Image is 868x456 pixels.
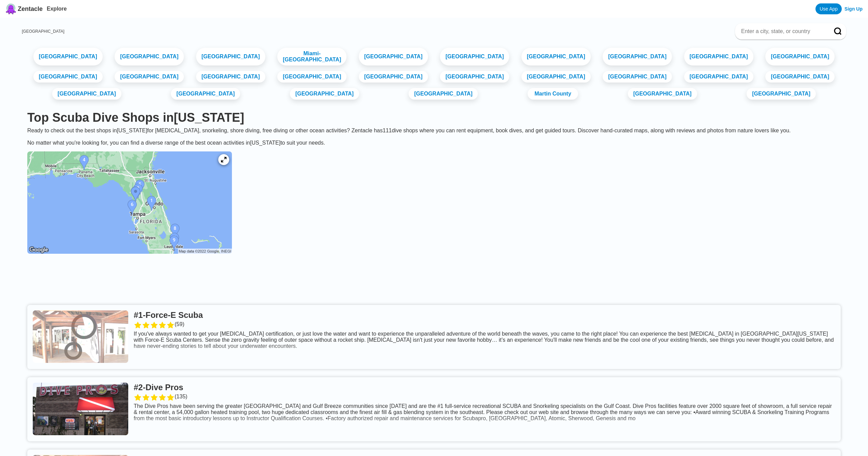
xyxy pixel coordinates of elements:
span: Zentacle [18,5,43,13]
a: [GEOGRAPHIC_DATA] [33,48,103,65]
a: Sign Up [844,6,863,12]
img: Zentacle logo [5,3,16,14]
a: [GEOGRAPHIC_DATA] [290,88,359,100]
a: [GEOGRAPHIC_DATA] [765,71,835,83]
a: [GEOGRAPHIC_DATA] [359,48,428,65]
h1: Top Scuba Dive Shops in [US_STATE] [27,111,841,125]
a: [GEOGRAPHIC_DATA] [521,71,591,83]
a: [GEOGRAPHIC_DATA] [440,71,509,83]
a: [GEOGRAPHIC_DATA] [747,88,816,100]
a: [GEOGRAPHIC_DATA] [196,48,265,65]
a: [GEOGRAPHIC_DATA] [33,71,103,83]
a: [GEOGRAPHIC_DATA] [196,71,265,83]
a: [GEOGRAPHIC_DATA] [171,88,240,100]
a: [GEOGRAPHIC_DATA] [409,88,478,100]
input: Enter a city, state, or country [740,28,824,35]
a: [GEOGRAPHIC_DATA] [440,48,509,65]
a: [GEOGRAPHIC_DATA] [628,88,697,100]
a: [GEOGRAPHIC_DATA] [765,48,835,65]
a: [GEOGRAPHIC_DATA] [684,71,753,83]
a: [GEOGRAPHIC_DATA] [277,71,347,83]
a: Miami-[GEOGRAPHIC_DATA] [277,48,347,65]
a: [GEOGRAPHIC_DATA] [684,48,753,65]
a: [GEOGRAPHIC_DATA] [115,48,184,65]
a: [GEOGRAPHIC_DATA] [359,71,428,83]
a: [GEOGRAPHIC_DATA] [115,71,184,83]
a: Martin County [528,88,578,100]
div: Ready to check out the best shops in [US_STATE] for [MEDICAL_DATA], snorkeling, shore diving, fre... [22,128,846,146]
a: [GEOGRAPHIC_DATA] [603,71,672,83]
a: Use App [815,3,842,14]
a: [GEOGRAPHIC_DATA] [52,88,121,100]
img: Florida dive site map [27,151,232,254]
a: [GEOGRAPHIC_DATA] [603,48,672,65]
a: [GEOGRAPHIC_DATA] [521,48,591,65]
iframe: Advertisement [269,266,600,297]
a: [GEOGRAPHIC_DATA] [22,29,64,34]
a: Zentacle logoZentacle [5,3,43,14]
a: Explore [47,6,67,12]
a: Florida dive site map [22,146,237,261]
